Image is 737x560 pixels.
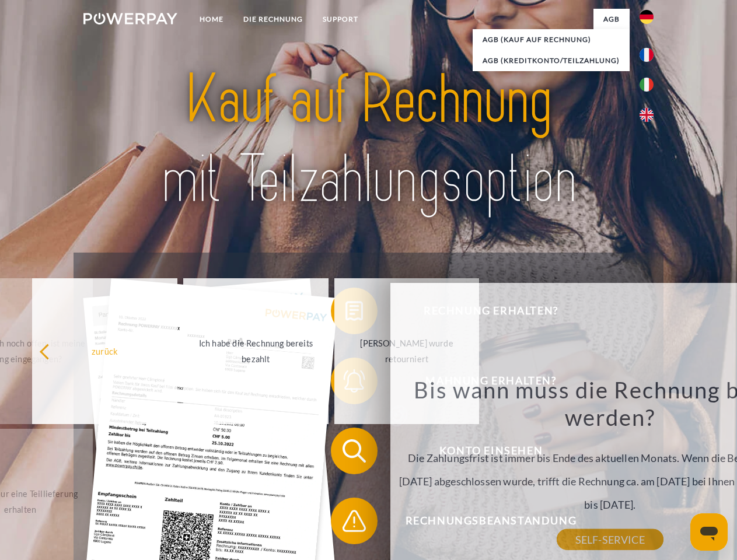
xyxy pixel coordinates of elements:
img: logo-powerpay-white.svg [83,13,177,24]
img: en [640,108,654,122]
div: [PERSON_NAME] wurde retourniert [341,335,473,367]
a: AGB (Kreditkonto/Teilzahlung) [473,50,630,71]
img: it [640,78,654,92]
img: qb_warning.svg [340,506,369,535]
iframe: Button to launch messaging window [690,513,728,551]
a: Home [190,9,233,30]
a: AGB (Kauf auf Rechnung) [473,29,630,50]
img: title-powerpay_de.svg [111,56,626,223]
a: SELF-SERVICE [557,529,663,550]
img: qb_search.svg [340,436,369,466]
div: Ich habe die Rechnung bereits bezahlt [190,335,322,367]
a: agb [593,9,630,30]
button: Konto einsehen [331,428,634,474]
img: fr [640,48,654,62]
a: SUPPORT [313,9,368,30]
img: de [640,10,654,24]
button: Rechnungsbeanstandung [331,498,634,544]
div: zurück [39,343,170,359]
a: DIE RECHNUNG [233,9,313,30]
